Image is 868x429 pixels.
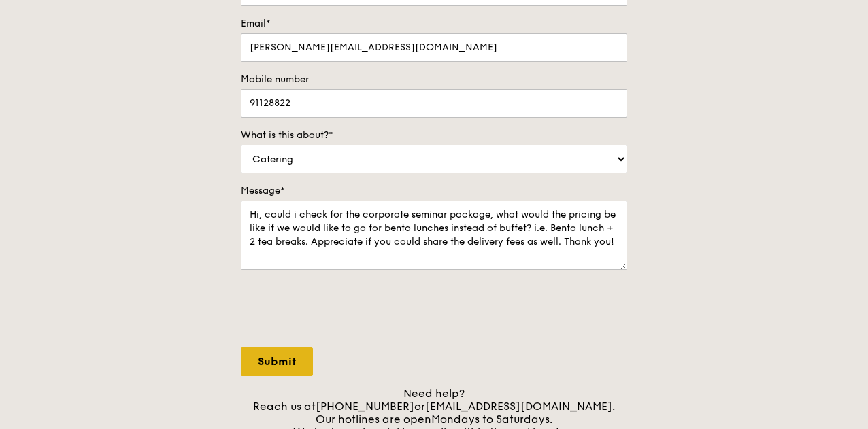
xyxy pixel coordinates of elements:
iframe: reCAPTCHA [241,284,448,337]
input: Submit [241,347,313,376]
label: Message* [241,184,627,198]
label: Email* [241,17,627,31]
a: [EMAIL_ADDRESS][DOMAIN_NAME] [425,400,612,413]
span: Mondays to Saturdays. [431,413,552,426]
label: What is this about?* [241,128,627,142]
label: Mobile number [241,73,627,86]
a: [PHONE_NUMBER] [316,400,414,413]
